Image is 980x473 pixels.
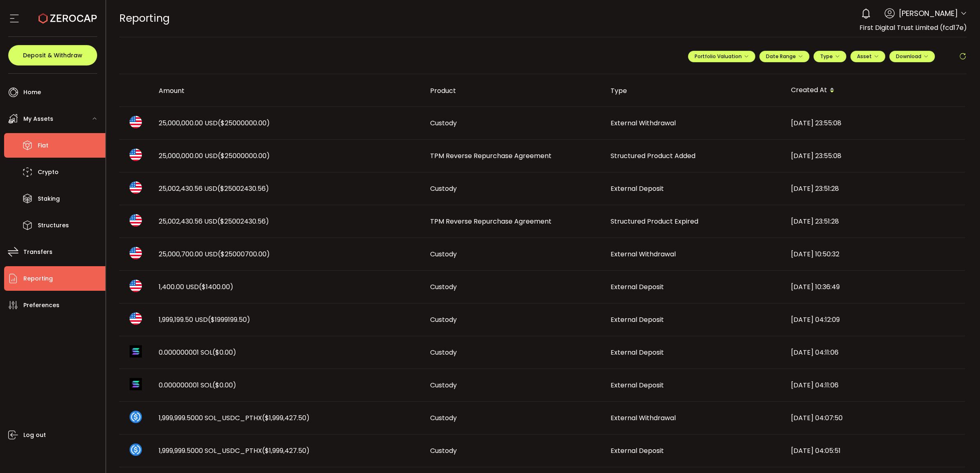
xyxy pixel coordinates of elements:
span: Portfolio Valuation [695,53,749,60]
span: 25,000,000.00 USD [159,118,270,128]
div: Amount [152,86,424,95]
span: 25,002,430.56 USD [159,184,269,193]
span: 1,400.00 USD [159,282,233,292]
button: Type [814,51,846,62]
span: External Withdrawal [611,413,676,423]
span: Download [896,53,928,60]
span: My Assets [23,113,53,125]
div: [DATE] 04:11:06 [784,380,965,390]
div: Product [424,86,604,95]
span: ($1,999,427.50) [262,446,310,455]
button: Deposit & Withdraw [8,45,97,66]
span: [PERSON_NAME] [899,8,958,19]
span: ($1999199.50) [208,315,250,324]
span: Transfers [23,246,52,258]
span: Custody [430,282,457,292]
span: Custody [430,249,457,259]
span: ($25000000.00) [218,151,270,161]
span: Custody [430,413,457,423]
span: ($1400.00) [199,282,233,292]
div: [DATE] 10:36:49 [784,282,965,292]
span: ($25002430.56) [217,184,269,193]
span: 0.000000001 SOL [159,348,236,357]
span: Type [820,53,840,60]
span: TPM Reverse Repurchase Agreement [430,217,552,226]
span: External Deposit [611,348,664,357]
span: Custody [430,446,457,455]
div: [DATE] 04:07:50 [784,413,965,423]
span: External Deposit [611,380,664,390]
img: sol_usdc_pthx_portfolio.png [130,444,142,456]
div: [DATE] 23:51:28 [784,184,965,193]
div: [DATE] 04:11:06 [784,348,965,357]
span: Custody [430,348,457,357]
img: sol_portfolio.png [130,378,142,390]
span: TPM Reverse Repurchase Agreement [430,151,552,161]
img: usd_portfolio.svg [130,214,142,226]
span: Fiat [38,140,48,152]
span: External Deposit [611,315,664,324]
span: 1,999,199.50 USD [159,315,250,324]
div: [DATE] 10:50:32 [784,249,965,259]
span: Reporting [23,273,53,285]
span: Asset [857,53,872,60]
span: ($1,999,427.50) [262,413,310,423]
div: [DATE] 23:55:08 [784,151,965,161]
span: Log out [23,429,46,441]
div: [DATE] 04:12:09 [784,315,965,324]
span: Deposit & Withdraw [23,52,82,58]
button: Date Range [759,51,809,62]
button: Asset [850,51,885,62]
span: Custody [430,380,457,390]
div: [DATE] 23:55:08 [784,118,965,128]
span: Custody [430,118,457,128]
span: Crypto [38,166,59,178]
span: 25,000,700.00 USD [159,249,270,259]
div: Created At [784,84,965,97]
span: External Deposit [611,282,664,292]
div: [DATE] 04:05:51 [784,446,965,455]
span: ($25000000.00) [218,118,270,128]
span: External Deposit [611,446,664,455]
img: usd_portfolio.svg [130,181,142,194]
span: Reporting [119,11,170,25]
button: Download [889,51,935,62]
div: Type [604,86,784,95]
span: 0.000000001 SOL [159,380,236,390]
span: External Withdrawal [611,118,676,128]
button: Portfolio Valuation [688,51,755,62]
span: Structured Product Expired [611,217,698,226]
span: First Digital Trust Limited (fcd17e) [859,23,967,32]
img: sol_portfolio.png [130,345,142,358]
span: 1,999,999.5000 SOL_USDC_PTHX [159,446,310,455]
span: 1,999,999.5000 SOL_USDC_PTHX [159,413,310,423]
img: sol_usdc_pthx_portfolio.png [130,411,142,423]
span: External Withdrawal [611,249,676,259]
span: Staking [38,193,60,205]
span: Custody [430,184,457,193]
span: Home [23,86,41,98]
img: usd_portfolio.svg [130,280,142,292]
span: 25,000,000.00 USD [159,151,270,161]
img: usd_portfolio.svg [130,149,142,161]
span: Date Range [766,53,803,60]
span: ($0.00) [212,380,236,390]
img: usd_portfolio.svg [130,247,142,259]
img: usd_portfolio.svg [130,312,142,325]
span: Preferences [23,299,59,311]
div: [DATE] 23:51:28 [784,217,965,226]
span: Custody [430,315,457,324]
img: usd_portfolio.svg [130,116,142,128]
span: ($0.00) [212,348,236,357]
span: Structures [38,220,69,231]
span: ($25000700.00) [218,249,270,259]
span: 25,002,430.56 USD [159,217,269,226]
span: ($25002430.56) [217,217,269,226]
span: Structured Product Added [611,151,695,161]
iframe: Chat Widget [939,434,980,473]
span: External Deposit [611,184,664,193]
